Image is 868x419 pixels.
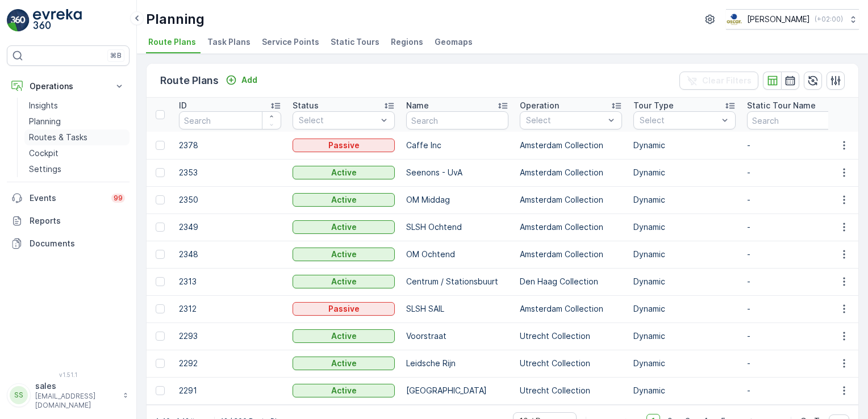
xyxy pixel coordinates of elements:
p: Select [526,115,604,126]
p: OM Middag [406,194,508,206]
button: Add [221,73,262,87]
p: Active [331,194,357,206]
p: [EMAIL_ADDRESS][DOMAIN_NAME] [35,392,117,410]
button: Operations [7,75,130,98]
p: Utrecht Collection [520,385,622,396]
a: Events99 [7,187,130,209]
p: [PERSON_NAME] [747,14,810,25]
p: Settings [29,164,61,175]
div: Toggle Row Selected [156,359,165,368]
p: - [747,385,849,396]
p: 2292 [179,358,281,369]
span: v 1.51.1 [7,371,130,378]
p: Amsterdam Collection [520,194,622,206]
p: Tour Type [633,100,674,111]
button: Active [293,275,395,288]
p: Dynamic [633,330,736,342]
p: [GEOGRAPHIC_DATA] [406,385,508,396]
input: Search [179,111,281,129]
button: Active [293,329,395,343]
p: Cockpit [29,148,59,159]
p: Amsterdam Collection [520,221,622,233]
button: Passive [293,302,395,316]
p: Status [293,100,319,111]
p: Operation [520,100,559,111]
a: Reports [7,209,130,232]
p: Name [406,100,429,111]
p: Leidsche Rijn [406,358,508,369]
p: 2378 [179,140,281,151]
button: [PERSON_NAME](+02:00) [726,9,859,30]
p: - [747,221,849,233]
p: Passive [328,140,360,151]
p: Dynamic [633,221,736,233]
p: ⌘B [110,51,122,60]
button: SSsales[EMAIL_ADDRESS][DOMAIN_NAME] [7,380,130,410]
p: Active [331,358,357,369]
p: Passive [328,303,360,315]
p: Dynamic [633,358,736,369]
span: Route Plans [148,36,196,48]
p: - [747,140,849,151]
p: Reports [30,215,125,227]
p: Active [331,221,357,233]
p: Planning [29,116,61,127]
p: Utrecht Collection [520,358,622,369]
p: 2353 [179,167,281,178]
p: 2348 [179,249,281,260]
div: Toggle Row Selected [156,304,165,313]
img: logo_light-DOdMpM7g.png [33,9,82,32]
p: Seenons - UvA [406,167,508,178]
button: Active [293,248,395,261]
p: Amsterdam Collection [520,167,622,178]
a: Routes & Tasks [24,129,130,145]
p: Dynamic [633,276,736,287]
p: 99 [114,194,123,203]
p: Amsterdam Collection [520,303,622,315]
p: Amsterdam Collection [520,249,622,260]
p: Dynamic [633,140,736,151]
p: 2291 [179,385,281,396]
p: Documents [30,238,125,249]
p: - [747,276,849,287]
span: Regions [391,36,423,48]
button: Active [293,193,395,207]
button: Clear Filters [679,72,758,90]
img: basis-logo_rgb2x.png [726,13,742,26]
button: Passive [293,139,395,152]
div: Toggle Row Selected [156,195,165,204]
p: Dynamic [633,167,736,178]
span: Geomaps [435,36,473,48]
p: Voorstraat [406,330,508,342]
p: 2312 [179,303,281,315]
p: Route Plans [160,73,219,89]
p: SLSH SAIL [406,303,508,315]
p: sales [35,380,117,392]
div: SS [10,386,28,404]
a: Cockpit [24,145,130,161]
input: Search [406,111,508,129]
button: Active [293,357,395,370]
div: Toggle Row Selected [156,141,165,150]
p: Active [331,385,357,396]
p: Operations [30,81,107,92]
p: Events [30,192,105,204]
p: Dynamic [633,385,736,396]
p: Utrecht Collection [520,330,622,342]
span: Task Plans [207,36,251,48]
p: Static Tour Name [747,100,816,111]
a: Documents [7,232,130,255]
span: Static Tours [331,36,379,48]
p: 2313 [179,276,281,287]
a: Settings [24,161,130,177]
span: Service Points [262,36,319,48]
p: Dynamic [633,194,736,206]
div: Toggle Row Selected [156,386,165,395]
p: Active [331,276,357,287]
p: Clear Filters [702,75,752,86]
p: Active [331,249,357,260]
p: Dynamic [633,303,736,315]
p: Insights [29,100,58,111]
p: ID [179,100,187,111]
p: Active [331,167,357,178]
